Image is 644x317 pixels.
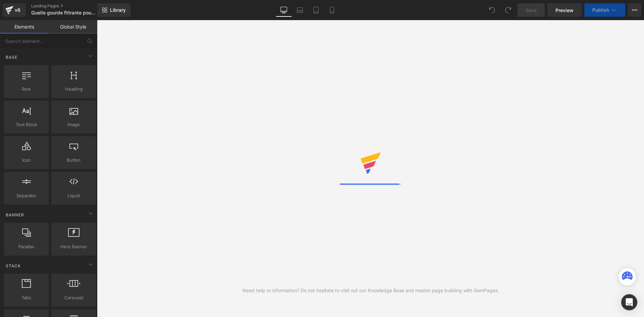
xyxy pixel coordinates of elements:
span: Tabs [6,294,47,301]
a: v6 [3,3,26,17]
a: Desktop [276,3,292,17]
button: Publish [584,3,625,17]
span: Parallax [6,243,47,250]
span: Banner [5,212,25,218]
span: Icon [6,157,47,164]
span: Text Block [6,121,47,128]
a: Laptop [292,3,308,17]
span: Carousel [53,294,94,301]
span: Base [5,54,18,60]
span: Separator [6,192,47,199]
a: Global Style [49,20,97,34]
div: v6 [13,6,22,14]
div: Need help or information? Do not hesitate to visit out our Knowledge Base and master page buildin... [243,287,499,294]
button: Redo [501,3,515,17]
button: Undo [485,3,499,17]
span: Liquid [53,192,94,199]
span: Stack [5,263,21,269]
button: More [628,3,641,17]
a: New Library [97,3,130,17]
span: Library [110,7,126,13]
span: Button [53,157,94,164]
a: Landing Pages [31,3,108,9]
a: Mobile [324,3,340,17]
a: Tablet [308,3,324,17]
div: Open Intercom Messenger [621,294,637,310]
span: Hero Banner [53,243,94,250]
span: Preview [555,7,574,14]
a: Preview [547,3,582,17]
span: Image [53,121,94,128]
span: Heading [53,86,94,93]
span: Save [526,7,537,14]
span: Row [6,86,47,93]
span: Quelle gourde filtrante pour voyager ? [31,10,96,15]
span: Publish [592,7,609,13]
